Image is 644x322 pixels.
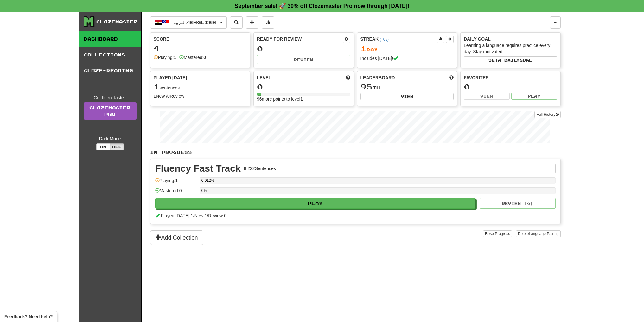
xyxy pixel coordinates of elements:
div: Day [360,45,454,53]
a: (+03) [380,37,389,42]
button: Add sentence to collection [246,16,258,29]
strong: September sale! 🚀 30% off Clozemaster Pro now through [DATE]! [235,3,410,9]
button: Add Collection [150,230,203,245]
a: Collections [79,47,141,63]
strong: 1 [174,55,176,60]
span: Progress [495,232,510,236]
div: Playing: 1 [155,177,196,188]
span: Played [DATE] [154,75,187,81]
div: sentences [154,83,247,91]
div: Fluency Fast Track [155,164,241,173]
div: 96 more points to level 1 [257,96,350,102]
button: More stats [262,16,274,29]
div: New / Review [154,93,247,99]
div: Favorites [464,75,557,81]
div: Daily Goal [464,36,557,42]
div: 8 222 Sentences [244,165,276,172]
div: Playing: [154,54,176,61]
div: Ready for Review [257,36,343,42]
span: Level [257,75,271,81]
span: This week in points, UTC [449,75,454,81]
span: / [193,213,194,218]
a: Cloze-Reading [79,63,141,79]
span: New: 1 [194,213,207,218]
span: Open feedback widget [4,313,53,320]
button: Play [155,198,476,209]
span: 1 [360,44,367,53]
div: Get fluent faster. [84,95,137,101]
button: On [96,143,110,150]
span: Review: 0 [208,213,226,218]
button: Full History [534,111,560,118]
div: th [360,83,454,91]
button: View [464,93,510,100]
span: 95 [360,82,373,91]
strong: 1 [154,94,156,99]
button: ResetProgress [483,230,512,237]
button: Review (0) [480,198,556,209]
div: Score [154,36,247,42]
p: In Progress [150,149,561,155]
span: Score more points to level up [346,75,350,81]
span: 1 [154,82,160,91]
span: Language Pairing [529,232,558,236]
button: العربية/English [150,16,227,29]
a: Dashboard [79,31,141,47]
div: Mastered: [179,54,206,61]
strong: 0 [167,94,170,99]
div: Includes [DATE]! [360,55,454,62]
button: DeleteLanguage Pairing [516,230,561,237]
button: Seta dailygoal [464,56,557,63]
div: Streak [360,36,437,42]
span: / [207,213,208,218]
div: Clozemaster [96,19,137,25]
div: Learning a language requires practice every day. Stay motivated! [464,42,557,55]
span: Played [DATE]: 1 [161,213,193,218]
div: 0 [464,83,557,91]
div: 4 [154,44,247,52]
span: العربية / English [173,20,216,25]
button: Search sentences [230,16,243,29]
button: View [360,93,454,100]
div: Dark Mode [84,135,137,142]
span: Leaderboard [360,75,395,81]
div: 0 [257,45,350,53]
div: 0 [257,83,350,91]
button: Off [110,143,124,150]
button: Review [257,55,350,64]
strong: 0 [203,55,206,60]
span: a daily [498,58,520,62]
a: ClozemasterPro [84,102,137,120]
div: Mastered: 0 [155,187,196,198]
button: Play [511,93,557,100]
